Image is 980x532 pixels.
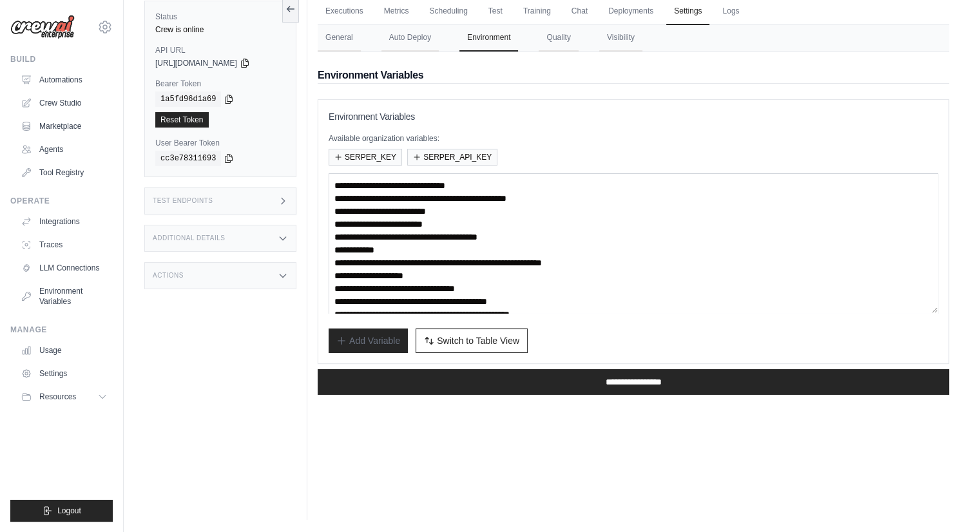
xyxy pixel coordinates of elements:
a: Reset Token [155,112,209,128]
span: Resources [39,392,76,402]
a: Environment Variables [15,281,113,312]
nav: Tabs [318,24,949,52]
div: Operate [10,196,113,206]
button: Logout [10,500,113,522]
button: General [318,24,361,52]
button: Quality [539,24,578,52]
a: LLM Connections [15,258,113,278]
div: Build [10,54,113,64]
button: Auto Deploy [381,24,439,52]
a: Automations [15,70,113,90]
h3: Actions [153,272,184,280]
h3: Additional Details [153,234,225,242]
div: Crew is online [155,24,285,35]
code: cc3e78311693 [155,151,221,166]
p: Available organization variables: [329,133,938,144]
div: Manage [10,325,113,335]
span: [URL][DOMAIN_NAME] [155,58,237,68]
a: Agents [15,139,113,160]
label: Status [155,12,285,22]
button: SERPER_KEY [329,149,402,166]
button: Environment [459,24,518,52]
h3: Environment Variables [329,110,938,123]
button: SERPER_API_KEY [407,149,497,166]
h2: Environment Variables [318,68,949,83]
button: Add Variable [329,328,408,353]
label: API URL [155,45,285,55]
a: Marketplace [15,116,113,137]
span: Logout [57,506,81,516]
h3: Test Endpoints [153,197,213,205]
a: Crew Studio [15,93,113,113]
label: User Bearer Token [155,138,285,148]
button: Visibility [599,24,642,52]
label: Bearer Token [155,79,285,89]
a: Traces [15,234,113,255]
img: Logo [10,15,75,39]
code: 1a5fd96d1a69 [155,91,221,107]
button: Switch to Table View [416,328,528,353]
a: Tool Registry [15,162,113,183]
a: Usage [15,340,113,361]
button: Resources [15,386,113,407]
a: Settings [15,363,113,384]
a: Integrations [15,211,113,232]
span: Switch to Table View [437,334,519,347]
